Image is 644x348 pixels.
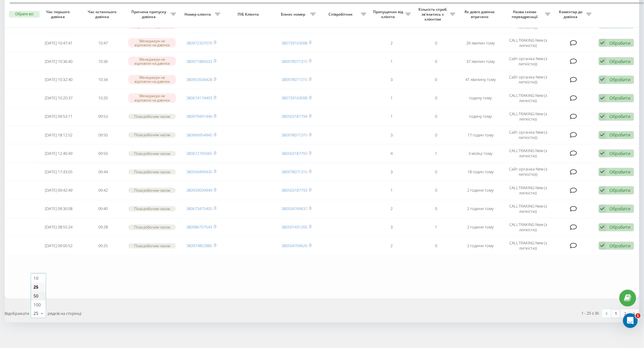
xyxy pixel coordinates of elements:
[128,38,176,48] div: Менеджери не відповіли на дзвінок
[81,182,125,199] td: 09:42
[281,243,307,249] a: 380504769620
[186,206,212,212] a: 380673475405
[370,108,414,125] td: 1
[81,127,125,144] td: 09:50
[36,145,81,162] td: [DATE] 12:40:49
[503,163,553,181] td: Сайт органіка New (з липкістю))
[36,90,81,107] td: [DATE] 10:20:37
[414,90,459,107] td: 0
[503,201,553,218] td: CALLTRAKING New (з липкістю)
[33,293,38,299] span: 50
[414,182,459,199] td: 0
[370,145,414,162] td: 4
[128,170,176,175] div: Поза робочим часом
[610,77,631,83] div: Обробити
[9,11,40,18] button: Обрати всі
[459,201,503,218] td: 2 години тому
[370,127,414,144] td: 3
[186,224,212,230] a: 380986707543
[414,71,459,88] td: 0
[81,237,125,254] td: 09:25
[281,188,307,193] a: 380503187793
[459,219,503,236] td: 2 години тому
[414,53,459,70] td: 0
[459,145,503,162] td: 3 місяці тому
[506,10,545,19] span: Назва схеми переадресації
[459,163,503,181] td: 18 годин тому
[623,313,638,328] iframe: Intercom live chat
[503,71,553,88] td: Сайт органіка New (з липкістю))
[281,206,307,212] a: 380504769637
[370,182,414,199] td: 1
[503,108,553,125] td: CALLTRAKING New (з липкістю)
[459,237,503,254] td: 2 години тому
[459,108,503,125] td: годину тому
[36,219,81,236] td: [DATE] 08:55:24
[182,12,215,17] span: Номер клієнта
[277,12,310,17] span: Бізнес номер
[186,243,212,249] a: 380974852880
[33,311,38,317] div: 25
[281,132,307,138] a: 380978071315
[36,53,81,70] td: [DATE] 10:36:40
[128,243,176,249] div: Поза робочим часом
[128,225,176,230] div: Поза робочим часом
[370,53,414,70] td: 1
[81,145,125,162] td: 09:50
[503,90,553,107] td: CALLTRAKING New (з липкістю)
[610,243,631,249] div: Обробити
[36,182,81,199] td: [DATE] 09:42:49
[128,188,176,193] div: Поза робочим часом
[281,95,307,101] a: 380739163098
[229,12,269,17] span: ПІБ Клієнта
[48,311,81,316] span: рядків на сторінці
[459,53,503,70] td: 37 хвилин тому
[186,114,212,119] a: 380979491446
[5,311,29,316] span: Відображати
[186,95,212,101] a: 380674174493
[186,151,212,156] a: 380672765065
[33,284,38,290] span: 25
[86,10,120,19] span: Час останнього дзвінка
[186,77,212,82] a: 380953506428
[81,163,125,181] td: 09:44
[128,151,176,156] div: Поза робочим часом
[128,10,171,19] span: Причина пропуску дзвінка
[186,40,212,46] a: 380972337076
[370,219,414,236] td: 3
[414,108,459,125] td: 0
[503,182,553,199] td: CALLTRAKING New (з липкістю)
[281,40,307,46] a: 380739163098
[503,145,553,162] td: CALLTRAKING New (з липкістю)
[81,201,125,218] td: 09:40
[128,114,176,119] div: Поза робочим часом
[582,310,599,316] div: 1 - 25 з 36
[459,127,503,144] td: 17 годин тому
[33,302,41,308] span: 100
[503,127,553,144] td: Сайт органіка New (з липкістю))
[128,132,176,138] div: Поза робочим часом
[503,53,553,70] td: Сайт органіка New (з липкістю))
[611,309,621,318] a: 1
[610,224,631,230] div: Обробити
[128,57,176,66] div: Менеджери не відповіли на дзвінок
[557,10,586,19] span: Коментар до дзвінка
[414,34,459,52] td: 0
[81,108,125,125] td: 09:53
[414,163,459,181] td: 0
[610,95,631,101] div: Обробити
[414,201,459,218] td: 0
[414,145,459,162] td: 1
[503,219,553,236] td: CALLTRAKING New (з липкістю)
[610,59,631,64] div: Обробити
[417,7,450,21] span: Кількість спроб зв'язатись з клієнтом
[128,206,176,212] div: Поза робочим часом
[414,219,459,236] td: 1
[281,114,307,119] a: 380503187794
[370,71,414,88] td: 3
[36,163,81,181] td: [DATE] 17:43:05
[281,77,307,82] a: 380978071315
[281,151,307,156] a: 380503187792
[503,237,553,254] td: CALLTRAKING New (з липкістю)
[36,127,81,144] td: [DATE] 18:12:52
